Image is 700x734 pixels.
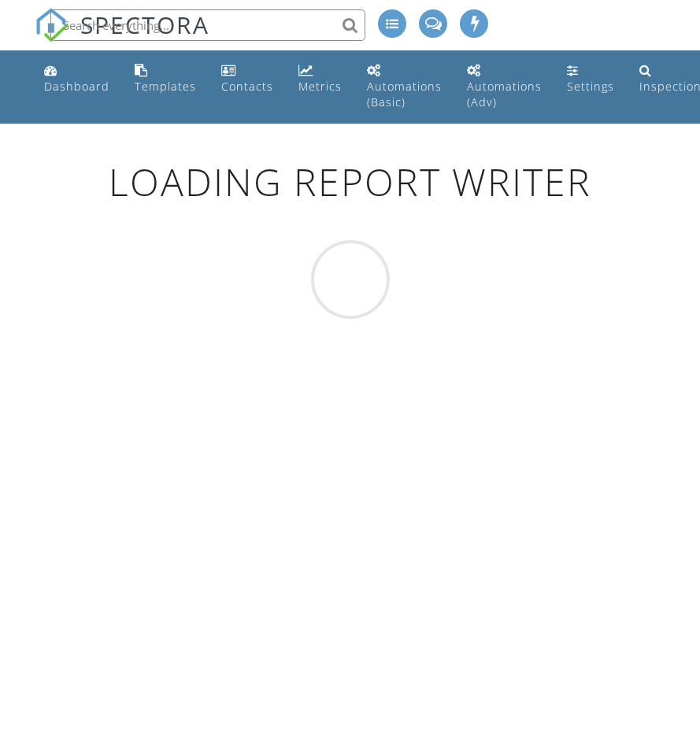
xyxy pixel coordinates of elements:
[361,57,448,117] a: Automations (Basic)
[44,79,109,94] div: Dashboard
[215,57,280,102] a: Contacts
[128,57,202,102] a: Templates
[561,57,620,102] a: Settings
[221,79,273,94] div: Contacts
[292,57,348,102] a: Metrics
[50,9,365,41] input: Search everything...
[367,79,442,109] div: Automations (Basic)
[461,57,548,117] a: Automations (Advanced)
[298,79,342,94] div: Metrics
[567,79,614,94] div: Settings
[467,79,542,109] div: Automations (Adv)
[38,57,116,102] a: Dashboard
[135,79,196,94] div: Templates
